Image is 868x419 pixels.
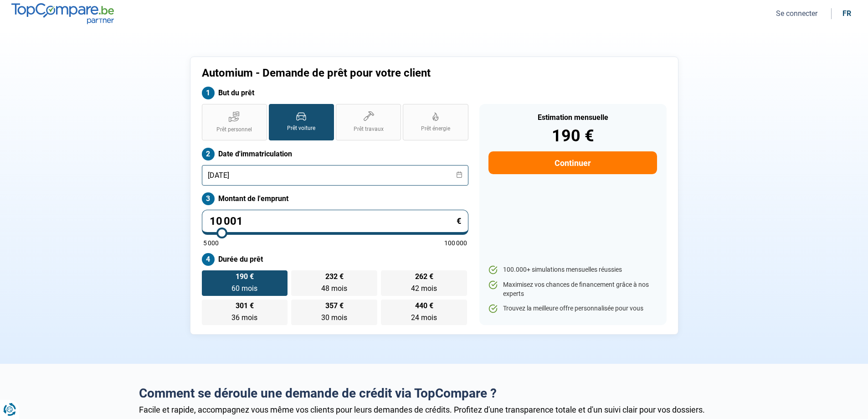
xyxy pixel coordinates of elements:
label: But du prêt [202,87,468,99]
span: 100 000 [444,240,467,246]
h2: Comment se déroule une demande de crédit via TopCompare ? [139,386,729,401]
span: Prêt travaux [354,125,384,133]
label: Montant de l'emprunt [202,192,468,205]
span: 440 € [415,302,433,310]
span: 60 mois [231,284,257,293]
button: Continuer [488,151,657,174]
button: Se connecter [773,9,820,18]
div: 190 € [488,128,657,144]
label: Date d'immatriculation [202,148,468,160]
span: 42 mois [411,284,437,293]
span: 48 mois [321,284,347,293]
span: Prêt personnel [216,126,252,134]
label: Durée du prêt [202,253,468,266]
h1: Automium - Demande de prêt pour votre client [202,67,548,80]
span: 301 € [236,302,254,310]
span: 5 000 [203,240,219,246]
img: TopCompare.be [11,3,114,24]
span: Prêt voiture [287,124,315,132]
span: € [457,217,461,225]
div: Facile et rapide, accompagnez vous même vos clients pour leurs demandes de crédits. Profitez d'un... [139,405,729,414]
input: jj/mm/aaaa [202,165,468,186]
li: Trouvez la meilleure offre personnalisée pour vous [488,304,657,313]
span: 24 mois [411,313,437,322]
div: fr [842,9,851,18]
li: Maximisez vos chances de financement grâce à nos experts [488,280,657,298]
span: 357 € [325,302,344,310]
div: Estimation mensuelle [488,114,657,121]
span: Prêt énergie [421,125,450,133]
span: 30 mois [321,313,347,322]
span: 262 € [415,273,433,280]
li: 100.000+ simulations mensuelles réussies [488,265,657,274]
span: 232 € [325,273,344,280]
span: 190 € [236,273,254,280]
span: 36 mois [231,313,257,322]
